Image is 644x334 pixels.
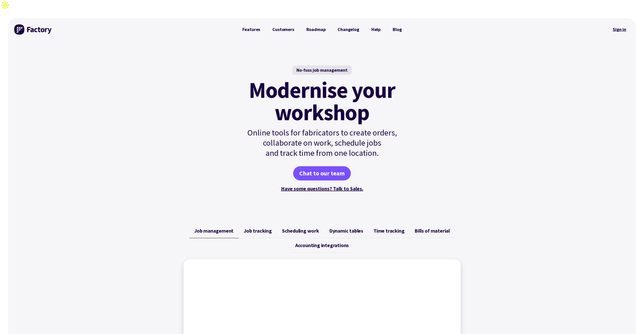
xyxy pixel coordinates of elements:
[266,24,300,35] a: Customers
[300,24,332,35] a: Roadmap
[559,279,644,334] iframe: Chat Widget
[14,24,52,35] img: Factory
[373,228,404,234] span: Time tracking
[249,79,395,124] mark: Modernise your workshop
[295,242,349,248] span: Accounting integrations
[415,228,450,234] span: Bills of material
[281,185,363,192] a: Have some questions? Talk to Sales.
[365,24,387,35] a: Help
[292,66,352,75] div: No-fuss job management
[244,228,272,234] span: Job tracking
[236,128,408,158] p: Online tools for fabricators to create orders, collaborate on work, schedule jobs and track time ...
[282,228,319,234] span: Scheduling work
[609,24,630,35] a: Sign in
[609,24,630,35] nav: Secondary Navigation
[329,228,363,234] span: Dynamic tables
[194,228,234,234] span: Job management
[236,24,267,35] a: Features
[236,24,408,35] nav: Primary Navigation
[293,166,351,180] a: Chat to our team
[332,24,365,35] a: Changelog
[387,24,408,35] a: Blog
